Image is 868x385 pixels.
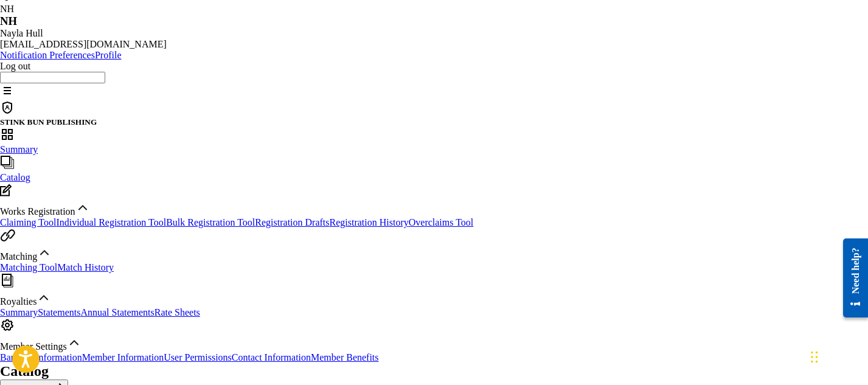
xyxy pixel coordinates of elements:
a: Contact Information [232,352,311,362]
a: Overclaims Tool [409,217,474,227]
img: expand [36,290,51,305]
img: expand [75,200,90,215]
a: Member Information [82,352,164,362]
a: Registration Drafts [255,217,329,227]
a: Statements [38,307,80,317]
iframe: Resource Center [834,229,868,327]
iframe: Chat Widget [807,327,868,385]
img: expand [67,335,82,350]
a: Annual Statements [80,307,154,317]
a: Match History [57,262,114,272]
a: Member Benefits [311,352,379,362]
a: User Permissions [164,352,232,362]
a: Rate Sheets [155,307,200,317]
img: expand [37,245,52,260]
a: Registration History [330,217,409,227]
a: Profile [95,50,122,60]
a: Individual Registration Tool [56,217,166,227]
div: Drag [811,339,818,375]
a: Bulk Registration Tool [166,217,255,227]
